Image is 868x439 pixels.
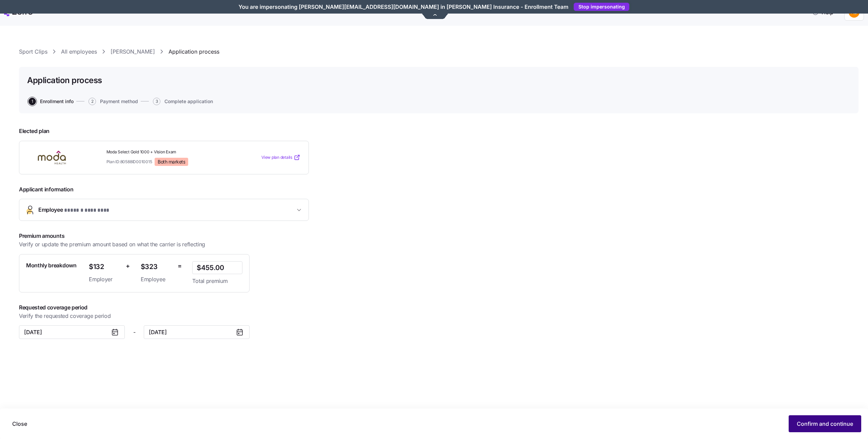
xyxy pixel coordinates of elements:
[106,159,152,165] span: Plan ID: 80588ID0010015
[158,159,185,165] span: Both markets
[106,149,231,155] span: Moda Select Gold 1000 + Vision Exam
[169,47,219,56] a: Application process
[141,275,172,284] span: Employee
[797,420,853,428] span: Confirm and continue
[19,325,125,339] button: [DATE]
[88,98,138,105] button: 2Payment method
[19,303,334,312] span: Requested coverage period
[19,232,251,240] span: Premium amounts
[89,275,120,284] span: Employer
[7,415,33,432] button: Close
[19,47,47,56] a: Sport Clips
[26,261,77,270] span: Monthly breakdown
[87,98,138,105] a: 2Payment method
[126,261,130,271] span: +
[28,98,36,105] span: 1
[27,98,74,105] a: 1Enrollment info
[19,127,309,135] span: Elected plan
[144,325,250,339] button: [DATE]
[152,98,213,105] a: 3Complete application
[27,75,102,85] h1: Application process
[192,277,242,285] span: Total premium
[111,47,155,56] a: [PERSON_NAME]
[19,185,309,194] span: Applicant information
[153,98,213,105] button: 3Complete application
[19,240,205,249] span: Verify or update the premium amount based on what the carrier is reflecting
[27,150,76,165] img: Moda Health
[789,415,861,432] button: Confirm and continue
[89,261,120,272] span: $132
[153,98,160,105] span: 3
[28,98,74,105] button: 1Enrollment info
[38,206,110,215] span: Employee
[261,154,300,161] a: View plan details
[178,261,182,271] span: =
[61,47,97,56] a: All employees
[88,98,96,105] span: 2
[12,420,27,428] span: Close
[141,261,172,272] span: $323
[100,99,138,104] span: Payment method
[40,99,74,104] span: Enrollment info
[164,99,213,104] span: Complete application
[133,328,136,337] span: -
[19,312,111,320] span: Verify the requested coverage period
[261,154,292,161] span: View plan details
